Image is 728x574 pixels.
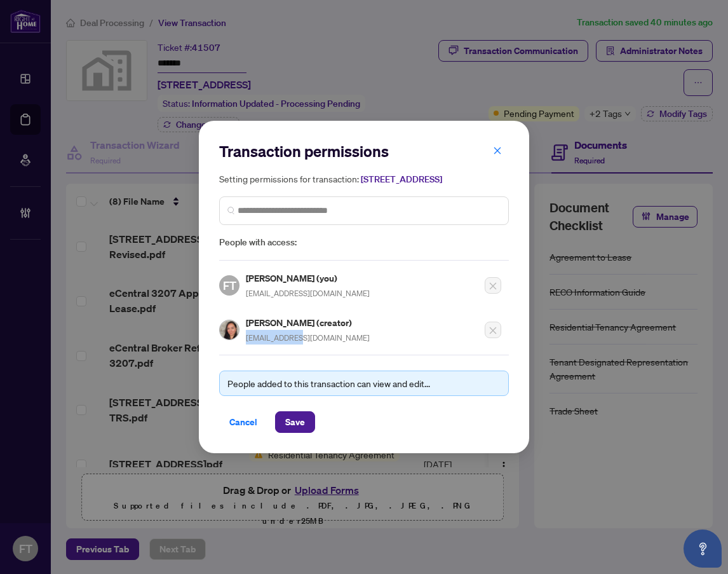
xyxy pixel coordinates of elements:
[246,271,370,285] h5: [PERSON_NAME] (you)
[275,411,315,433] button: Save
[227,376,501,390] div: People added to this transaction can view and edit...
[227,207,235,214] img: search_icon
[229,412,257,432] span: Cancel
[223,277,236,294] span: FT
[246,289,370,298] span: [EMAIL_ADDRESS][DOMAIN_NAME]
[246,315,370,330] h5: [PERSON_NAME] (creator)
[219,235,509,250] span: People with access:
[246,333,370,343] span: [EMAIL_ADDRESS][DOMAIN_NAME]
[219,172,509,186] h5: Setting permissions for transaction:
[361,174,442,185] span: [STREET_ADDRESS]
[285,412,305,432] span: Save
[219,411,267,433] button: Cancel
[219,141,509,161] h2: Transaction permissions
[220,320,239,339] img: Profile Icon
[684,530,722,568] button: Open asap
[493,146,502,155] span: close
